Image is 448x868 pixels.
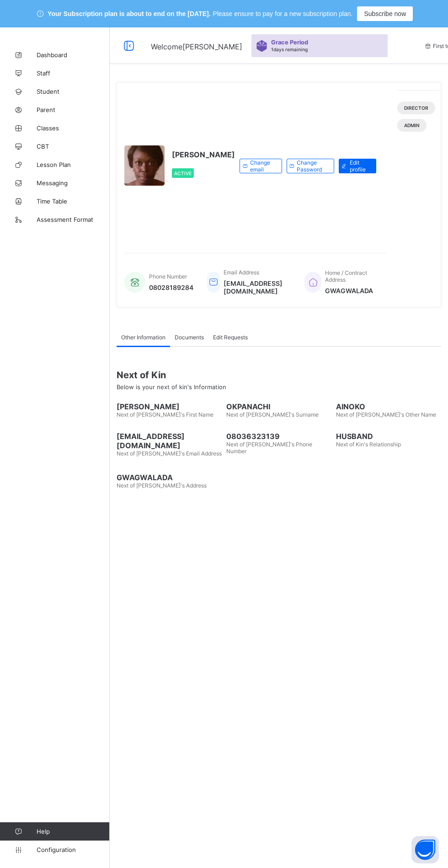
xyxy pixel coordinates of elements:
[117,402,222,411] span: [PERSON_NAME]
[226,411,319,418] span: Next of [PERSON_NAME]'s Surname
[226,441,312,455] span: Next of [PERSON_NAME]'s Phone Number
[350,159,369,173] span: Edit profile
[250,159,275,173] span: Change email
[37,88,110,95] span: Student
[117,370,441,380] span: Next of Kin
[226,432,331,441] span: 08036323139
[325,269,367,283] span: Home / Contract Address
[37,106,110,113] span: Parent
[37,124,110,132] span: Classes
[117,432,222,450] span: [EMAIL_ADDRESS][DOMAIN_NAME]
[117,411,213,418] span: Next of [PERSON_NAME]'s First Name
[336,441,401,448] span: Next of Kin's Relationship
[151,42,242,51] span: Welcome [PERSON_NAME]
[37,198,110,205] span: Time Table
[213,10,353,17] span: Please ensure to pay for a new subscription plan.
[325,287,377,295] span: GWAGWALADA
[117,450,222,457] span: Next of [PERSON_NAME]'s Email Address
[175,334,204,341] span: Documents
[37,143,110,150] span: CBT
[364,10,406,17] span: Subscribe now
[404,123,420,128] span: Admin
[404,105,428,111] span: DIRECTOR
[172,150,235,159] span: [PERSON_NAME]
[117,482,207,489] span: Next of [PERSON_NAME]'s Address
[121,334,165,341] span: Other Information
[224,279,291,295] span: [EMAIL_ADDRESS][DOMAIN_NAME]
[336,411,436,418] span: Next of [PERSON_NAME]'s Other Name
[271,47,308,52] span: 1 days remaining
[37,216,110,223] span: Assessment Format
[37,161,110,168] span: Lesson Plan
[213,334,248,341] span: Edit Requests
[37,828,109,835] span: Help
[411,836,439,863] button: Open asap
[297,159,327,173] span: Change Password
[37,51,110,59] span: Dashboard
[336,432,441,441] span: HUSBAND
[149,273,187,280] span: Phone Number
[224,269,259,276] span: Email Address
[37,179,110,187] span: Messaging
[256,40,267,52] img: sticker-purple.71386a28dfed39d6af7621340158ba97.svg
[117,383,226,391] span: Below is your next of kin's Information
[271,39,308,46] span: Grace Period
[37,70,110,77] span: Staff
[336,402,441,411] span: AINOKO
[48,10,210,17] span: Your Subscription plan is about to end on the [DATE].
[226,402,331,411] span: OKPANACHI
[117,473,222,482] span: GWAGWALADA
[174,171,192,176] span: Active
[37,846,109,853] span: Configuration
[149,284,193,291] span: 08028189284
